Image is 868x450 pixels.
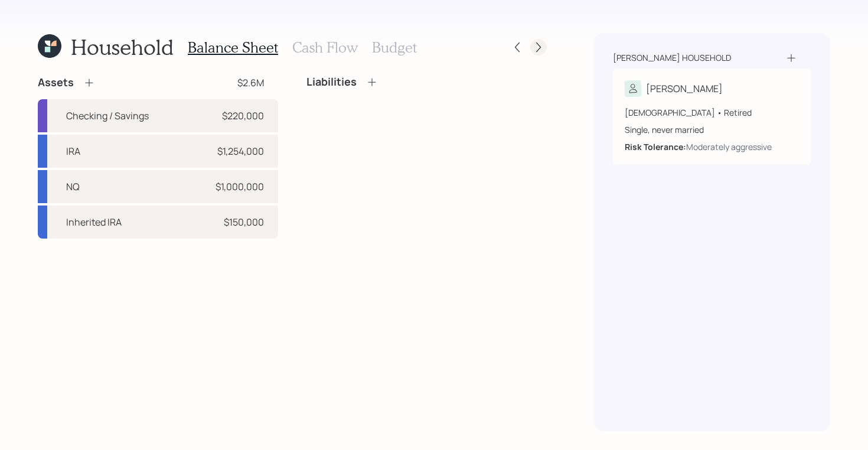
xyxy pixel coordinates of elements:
b: Risk Tolerance: [625,141,686,152]
h4: Liabilities [306,76,357,89]
div: $150,000 [224,215,264,229]
div: Moderately aggressive [686,141,772,153]
div: Inherited IRA [66,215,122,229]
div: [DEMOGRAPHIC_DATA] • Retired [625,106,800,119]
div: $2.6M [237,76,264,90]
div: $1,254,000 [217,144,264,158]
div: [PERSON_NAME] household [613,52,731,64]
div: [PERSON_NAME] [646,81,723,96]
h3: Balance Sheet [188,39,278,56]
div: Checking / Savings [66,109,149,123]
div: $1,000,000 [216,180,264,194]
h4: Assets [38,76,74,89]
h3: Cash Flow [292,39,358,56]
h3: Budget [372,39,417,56]
h1: Household [71,34,174,60]
div: Single, never married [625,123,800,136]
div: IRA [66,144,80,158]
div: NQ [66,180,80,194]
div: $220,000 [222,109,264,123]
